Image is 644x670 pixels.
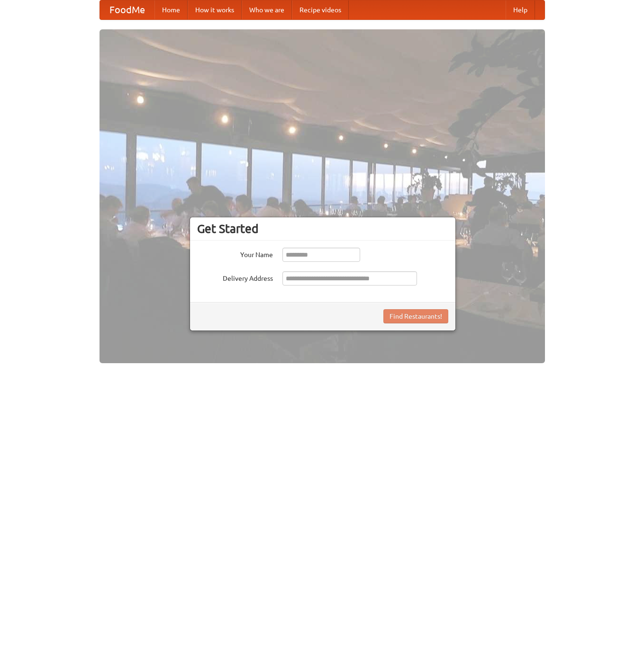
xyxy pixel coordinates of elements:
[292,0,349,19] a: Recipe videos
[154,0,188,19] a: Home
[100,0,154,19] a: FoodMe
[506,0,535,19] a: Help
[197,248,273,259] label: Your Name
[188,0,242,19] a: How it works
[197,271,273,283] label: Delivery Address
[242,0,292,19] a: Who we are
[383,309,448,323] button: Find Restaurants!
[197,222,448,236] h3: Get Started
